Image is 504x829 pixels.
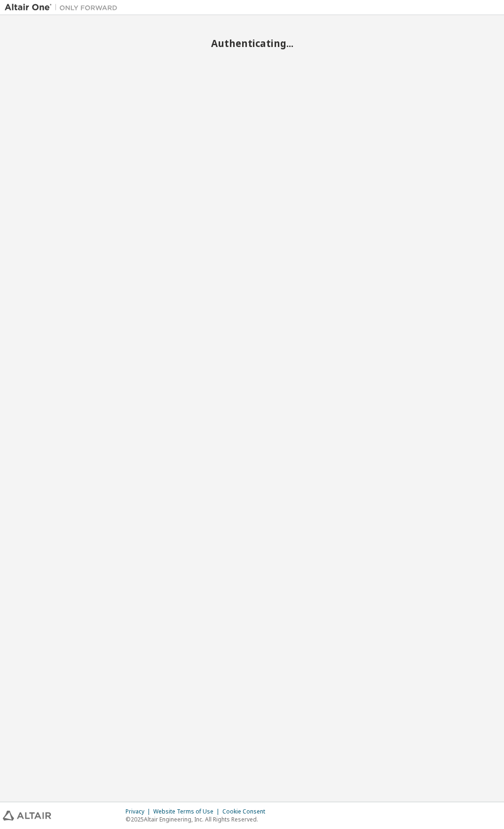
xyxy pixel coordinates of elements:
div: Cookie Consent [222,808,271,815]
img: altair_logo.svg [3,811,51,821]
div: Privacy [126,808,153,815]
div: Website Terms of Use [153,808,222,815]
img: Altair One [5,3,122,12]
p: © 2025 Altair Engineering, Inc. All Rights Reserved. [126,815,271,823]
h2: Authenticating... [5,37,499,49]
